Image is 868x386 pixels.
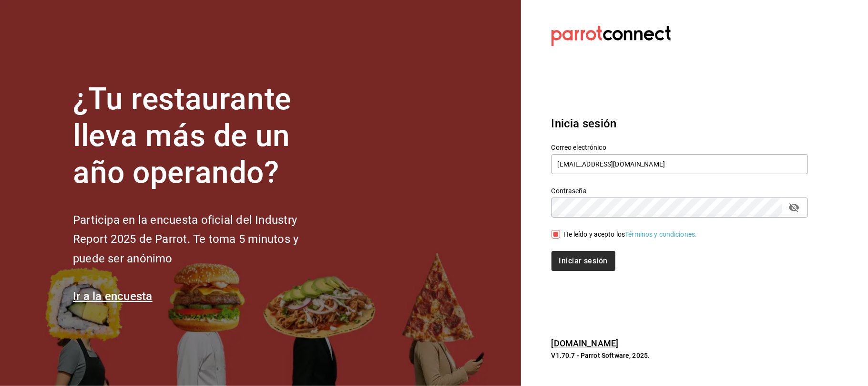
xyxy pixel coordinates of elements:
[73,290,153,303] a: Ir a la encuesta
[786,199,802,216] button: passwordField
[551,154,808,174] input: Ingresa tu correo electrónico
[551,251,615,271] button: Iniciar sesión
[551,115,808,132] h3: Inicia sesión
[564,230,697,240] div: He leído y acepto los
[551,145,808,151] label: Correo electrónico
[551,188,808,195] label: Contraseña
[551,338,619,348] a: [DOMAIN_NAME]
[73,210,330,269] h2: Participa en la encuesta oficial del Industry Report 2025 de Parrot. Te toma 5 minutos y puede se...
[625,230,697,238] a: Términos y condiciones.
[73,81,330,191] h1: ¿Tu restaurante lleva más de un año operando?
[551,351,808,360] p: V1.70.7 - Parrot Software, 2025.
